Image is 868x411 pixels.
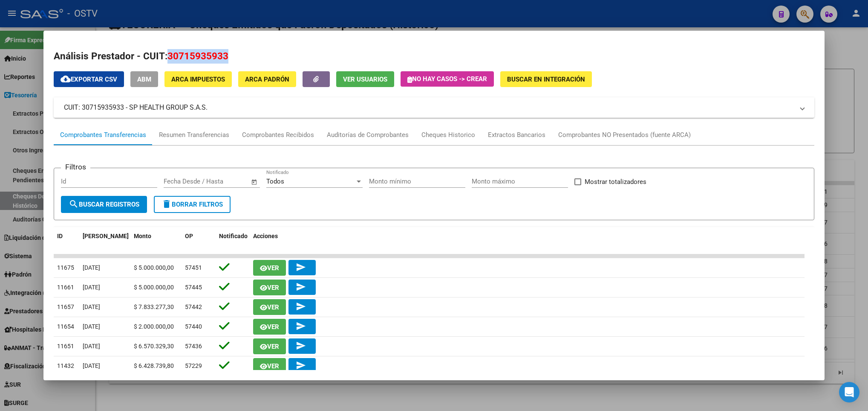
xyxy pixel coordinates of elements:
span: Notificado [219,233,248,239]
span: 57440 [185,323,202,330]
button: No hay casos -> Crear [401,71,494,87]
span: ID [57,233,63,239]
span: 11432 [57,362,74,369]
span: [PERSON_NAME] [83,233,129,239]
span: Borrar Filtros [161,201,223,208]
button: Ver [253,260,286,276]
span: Ver [267,323,279,331]
button: Ver Usuarios [336,71,394,87]
mat-icon: send [296,262,306,272]
h2: Análisis Prestador - CUIT: [54,49,814,64]
span: [DATE] [83,264,100,271]
button: Ver [253,299,286,315]
span: ARCA Padrón [245,76,289,83]
div: Extractos Bancarios [488,130,545,140]
span: Ver Usuarios [343,76,387,83]
button: Buscar Registros [61,196,147,213]
div: Cheques Historico [421,130,475,140]
span: 11661 [57,284,74,291]
span: Buscar en Integración [507,76,585,83]
span: 11657 [57,303,74,310]
span: 30715935933 [167,50,228,61]
span: Exportar CSV [61,76,117,83]
span: Ver [267,284,279,291]
div: Comprobantes Recibidos [242,130,314,140]
datatable-header-cell: Fecha T. [79,227,130,255]
button: ARCA Impuestos [164,71,232,87]
mat-icon: delete [161,199,172,209]
span: 57229 [185,362,202,369]
datatable-header-cell: Notificado [216,227,250,255]
span: $ 6.570.329,30 [134,343,174,350]
span: 57451 [185,264,202,271]
button: Ver [253,280,286,295]
button: Ver [253,319,286,335]
button: Ver [253,358,286,374]
h3: Filtros [61,161,90,172]
div: Comprobantes Transferencias [60,130,146,140]
datatable-header-cell: Monto [130,227,182,255]
mat-expansion-panel-header: CUIT: 30715935933 - SP HEALTH GROUP S.A.S. [54,97,814,118]
input: Fecha inicio [164,178,198,185]
datatable-header-cell: Acciones [250,227,805,255]
button: Ver [253,338,286,354]
span: $ 5.000.000,00 [134,264,174,271]
div: Auditorías de Comprobantes [327,130,409,140]
mat-icon: cloud_download [61,74,71,84]
span: 11654 [57,323,74,330]
div: Resumen Transferencias [159,130,229,140]
span: [DATE] [83,343,100,350]
span: ABM [137,76,151,83]
span: $ 6.428.739,80 [134,362,174,369]
span: 57436 [185,343,202,350]
span: Ver [267,303,279,311]
button: Open calendar [249,177,259,187]
div: Open Intercom Messenger [839,382,859,402]
button: ABM [130,71,158,87]
span: [DATE] [83,323,100,330]
mat-icon: search [69,199,79,209]
mat-icon: send [296,321,306,331]
span: Buscar Registros [69,201,139,208]
mat-panel-title: CUIT: 30715935933 - SP HEALTH GROUP S.A.S. [64,102,794,113]
span: ARCA Impuestos [171,76,225,83]
button: Borrar Filtros [154,196,231,213]
button: ARCA Padrón [238,71,296,87]
span: $ 5.000.000,00 [134,284,174,291]
span: Ver [267,264,279,272]
span: [DATE] [83,303,100,310]
mat-icon: send [296,360,306,370]
button: Exportar CSV [54,71,124,87]
div: Comprobantes NO Presentados (fuente ARCA) [558,130,691,140]
mat-icon: send [296,341,306,351]
span: Acciones [253,233,278,239]
span: Todos [266,178,284,185]
datatable-header-cell: ID [54,227,79,255]
span: $ 2.000.000,00 [134,323,174,330]
mat-icon: send [296,282,306,292]
span: [DATE] [83,284,100,291]
datatable-header-cell: OP [182,227,216,255]
span: Ver [267,343,279,350]
span: 11651 [57,343,74,350]
span: Monto [134,233,151,239]
mat-icon: send [296,301,306,312]
input: Fecha fin [206,178,247,185]
span: $ 7.833.277,30 [134,303,174,310]
span: 57442 [185,303,202,310]
span: Mostrar totalizadores [585,177,646,187]
span: No hay casos -> Crear [407,75,487,83]
button: Buscar en Integración [500,71,592,87]
span: 11675 [57,264,74,271]
span: OP [185,233,193,239]
span: Ver [267,362,279,370]
span: [DATE] [83,362,100,369]
span: 57445 [185,284,202,291]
